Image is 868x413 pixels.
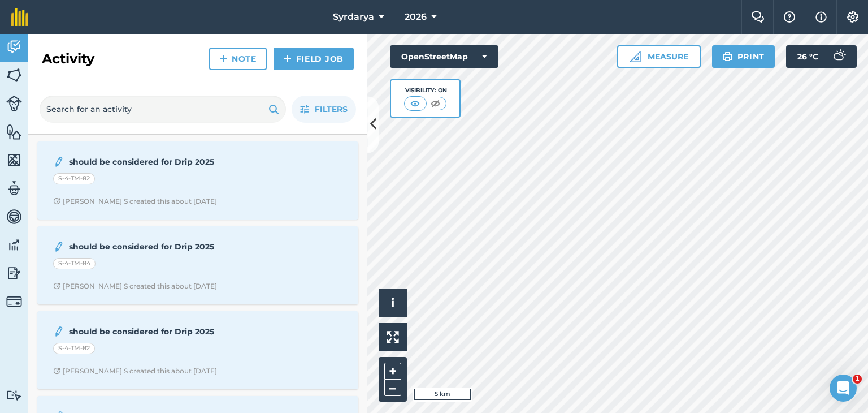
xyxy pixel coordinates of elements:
[268,102,279,116] img: svg+xml;base64,PHN2ZyB4bWxucz0iaHR0cDovL3d3dy53My5vcmcvMjAwMC9zdmciIHdpZHRoPSIxOSIgaGVpZ2h0PSIyNC...
[53,367,217,376] div: [PERSON_NAME] S created this about [DATE]
[405,10,427,24] span: 2026
[751,11,765,23] img: Two speech bubbles overlapping with the left bubble in the forefront
[617,45,701,68] button: Measure
[712,45,775,68] button: Print
[6,208,22,225] img: svg+xml;base64,PD94bWwgdmVyc2lvbj0iMS4wIiBlbmNvZGluZz0idXRmLTgiPz4KPCEtLSBHZW5lcmF0b3I6IEFkb2JlIE...
[44,148,351,213] a: should be considered for Drip 2025S-4-TM-82Clock with arrow pointing clockwise[PERSON_NAME] S cre...
[333,10,374,24] span: Syrdarya
[853,375,862,384] span: 1
[53,197,60,205] img: Clock with arrow pointing clockwise
[428,98,442,109] img: svg+xml;base64,PHN2ZyB4bWxucz0iaHR0cDovL3d3dy53My5vcmcvMjAwMC9zdmciIHdpZHRoPSI1MCIgaGVpZ2h0PSI0MC...
[387,331,399,343] img: Four arrows, one pointing top left, one top right, one bottom right and the last bottom left
[11,8,28,26] img: fieldmargin Logo
[53,343,95,354] div: S-4-TM-82
[44,233,351,298] a: should be considered for Drip 2025S-4-TM-84Clock with arrow pointing clockwise[PERSON_NAME] S cre...
[69,156,248,168] strong: should be considered for Drip 2025
[6,180,22,197] img: svg+xml;base64,PD94bWwgdmVyc2lvbj0iMS4wIiBlbmNvZGluZz0idXRmLTgiPz4KPCEtLSBHZW5lcmF0b3I6IEFkb2JlIE...
[6,294,22,309] img: svg+xml;base64,PD94bWwgdmVyc2lvbj0iMS4wIiBlbmNvZGluZz0idXRmLTgiPz4KPCEtLSBHZW5lcmF0b3I6IEFkb2JlIE...
[6,67,22,84] img: svg+xml;base64,PHN2ZyB4bWxucz0iaHR0cDovL3d3dy53My5vcmcvMjAwMC9zdmciIHdpZHRoPSI1NiIgaGVpZ2h0PSI2MC...
[53,282,60,290] img: Clock with arrow pointing clockwise
[53,258,96,269] div: S-4-TM-84
[69,240,248,253] strong: should be considered for Drip 2025
[6,123,22,140] img: svg+xml;base64,PHN2ZyB4bWxucz0iaHR0cDovL3d3dy53My5vcmcvMjAwMC9zdmciIHdpZHRoPSI1NiIgaGVpZ2h0PSI2MC...
[315,103,348,115] span: Filters
[53,197,217,206] div: [PERSON_NAME] S created this about [DATE]
[797,45,818,68] span: 26 ° C
[404,86,447,95] div: Visibility: On
[390,45,498,68] button: OpenStreetMap
[630,51,641,62] img: Ruler icon
[379,289,407,317] button: i
[292,96,356,123] button: Filters
[827,45,850,68] img: svg+xml;base64,PD94bWwgdmVyc2lvbj0iMS4wIiBlbmNvZGluZz0idXRmLTgiPz4KPCEtLSBHZW5lcmF0b3I6IEFkb2JlIE...
[830,375,857,402] iframe: Intercom live chat
[6,390,22,401] img: svg+xml;base64,PD94bWwgdmVyc2lvbj0iMS4wIiBlbmNvZGluZz0idXRmLTgiPz4KPCEtLSBHZW5lcmF0b3I6IEFkb2JlIE...
[6,236,22,253] img: svg+xml;base64,PD94bWwgdmVyc2lvbj0iMS4wIiBlbmNvZGluZz0idXRmLTgiPz4KPCEtLSBHZW5lcmF0b3I6IEFkb2JlIE...
[284,52,292,66] img: svg+xml;base64,PHN2ZyB4bWxucz0iaHR0cDovL3d3dy53My5vcmcvMjAwMC9zdmciIHdpZHRoPSIxNCIgaGVpZ2h0PSIyNC...
[40,96,286,123] input: Search for an activity
[6,96,22,111] img: svg+xml;base64,PD94bWwgdmVyc2lvbj0iMS4wIiBlbmNvZGluZz0idXRmLTgiPz4KPCEtLSBHZW5lcmF0b3I6IEFkb2JlIE...
[42,50,94,68] h2: Activity
[846,11,860,23] img: A cog icon
[53,282,217,291] div: [PERSON_NAME] S created this about [DATE]
[384,363,401,380] button: +
[69,325,248,338] strong: should be considered for Drip 2025
[408,98,422,109] img: svg+xml;base64,PHN2ZyB4bWxucz0iaHR0cDovL3d3dy53My5vcmcvMjAwMC9zdmciIHdpZHRoPSI1MCIgaGVpZ2h0PSI0MC...
[219,52,227,66] img: svg+xml;base64,PHN2ZyB4bWxucz0iaHR0cDovL3d3dy53My5vcmcvMjAwMC9zdmciIHdpZHRoPSIxNCIgaGVpZ2h0PSIyNC...
[53,155,64,169] img: svg+xml;base64,PD94bWwgdmVyc2lvbj0iMS4wIiBlbmNvZGluZz0idXRmLTgiPz4KPCEtLSBHZW5lcmF0b3I6IEFkb2JlIE...
[53,325,64,338] img: svg+xml;base64,PD94bWwgdmVyc2lvbj0iMS4wIiBlbmNvZGluZz0idXRmLTgiPz4KPCEtLSBHZW5lcmF0b3I6IEFkb2JlIE...
[53,240,64,253] img: svg+xml;base64,PD94bWwgdmVyc2lvbj0iMS4wIiBlbmNvZGluZz0idXRmLTgiPz4KPCEtLSBHZW5lcmF0b3I6IEFkb2JlIE...
[53,173,95,184] div: S-4-TM-82
[53,367,60,375] img: Clock with arrow pointing clockwise
[209,48,267,70] a: Note
[6,38,22,55] img: svg+xml;base64,PD94bWwgdmVyc2lvbj0iMS4wIiBlbmNvZGluZz0idXRmLTgiPz4KPCEtLSBHZW5lcmF0b3I6IEFkb2JlIE...
[6,152,22,169] img: svg+xml;base64,PHN2ZyB4bWxucz0iaHR0cDovL3d3dy53My5vcmcvMjAwMC9zdmciIHdpZHRoPSI1NiIgaGVpZ2h0PSI2MC...
[783,11,796,23] img: A question mark icon
[274,48,354,70] a: Field Job
[815,10,827,24] img: svg+xml;base64,PHN2ZyB4bWxucz0iaHR0cDovL3d3dy53My5vcmcvMjAwMC9zdmciIHdpZHRoPSIxNyIgaGVpZ2h0PSIxNy...
[391,296,394,310] span: i
[722,50,733,63] img: svg+xml;base64,PHN2ZyB4bWxucz0iaHR0cDovL3d3dy53My5vcmcvMjAwMC9zdmciIHdpZHRoPSIxOSIgaGVpZ2h0PSIyNC...
[786,45,857,68] button: 26 °C
[6,265,22,282] img: svg+xml;base64,PD94bWwgdmVyc2lvbj0iMS4wIiBlbmNvZGluZz0idXRmLTgiPz4KPCEtLSBHZW5lcmF0b3I6IEFkb2JlIE...
[384,380,401,396] button: –
[44,318,351,382] a: should be considered for Drip 2025S-4-TM-82Clock with arrow pointing clockwise[PERSON_NAME] S cre...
